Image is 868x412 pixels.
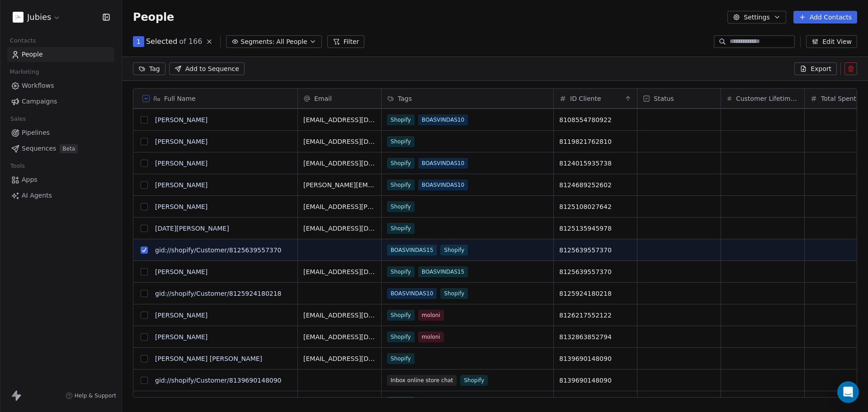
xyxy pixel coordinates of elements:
[559,246,632,255] span: 8125639557370
[179,36,202,47] span: of 166
[303,398,376,407] span: [PERSON_NAME][EMAIL_ADDRESS][PERSON_NAME][PERSON_NAME][DOMAIN_NAME]
[155,290,282,297] a: gid://shopify/Customer/8125924180218
[637,89,721,108] div: Status
[133,109,298,398] div: grid
[303,267,376,276] span: [EMAIL_ADDRESS][DOMAIN_NAME]
[24,24,129,31] div: [PERSON_NAME]: [DOMAIN_NAME]
[7,94,114,109] a: Campaigns
[169,62,245,75] button: Add to Sequence
[155,333,208,341] a: [PERSON_NAME]
[22,175,38,185] span: Apps
[7,141,114,156] a: SequencesBeta
[133,62,165,75] button: Tag
[7,47,114,62] a: People
[60,144,78,153] span: Beta
[155,355,262,362] a: [PERSON_NAME] [PERSON_NAME]
[654,94,674,103] span: Status
[837,381,859,403] div: Open Intercom Messenger
[155,203,208,210] a: [PERSON_NAME]
[164,94,196,103] span: Full Name
[303,354,376,363] span: [EMAIL_ADDRESS][DOMAIN_NAME]
[559,398,632,407] span: 8211868188922
[66,392,116,399] a: Help & Support
[6,65,43,79] span: Marketing
[811,64,831,73] span: Export
[75,392,116,399] span: Help & Support
[418,310,444,321] span: moloni
[794,62,837,75] button: Export
[806,35,857,48] button: Edit View
[721,89,804,108] div: Customer Lifetime Value
[14,24,22,31] img: website_grey.svg
[387,331,415,342] span: Shopify
[387,310,415,321] span: Shopify
[440,245,468,256] span: Shopify
[559,311,632,320] span: 8126217552122
[387,114,415,125] span: Shopify
[559,202,632,211] span: 8125108027642
[241,37,274,47] span: Segments:
[149,64,160,73] span: Tag
[155,138,208,145] a: [PERSON_NAME]
[398,94,412,103] span: Tags
[387,397,415,407] span: Shopify
[105,53,145,59] div: Palavras-chave
[11,9,62,25] button: Jubies
[7,125,114,140] a: Pipelines
[7,172,114,187] a: Apps
[387,288,437,299] span: BOASVINDAS10
[6,112,30,126] span: Sales
[418,158,468,169] span: BOASVINDAS10
[155,246,282,254] a: gid://shopify/Customer/8125639557370
[6,159,28,173] span: Tools
[387,223,415,234] span: Shopify
[303,311,376,320] span: [EMAIL_ADDRESS][DOMAIN_NAME]
[387,180,415,190] span: Shopify
[303,159,376,168] span: [EMAIL_ADDRESS][DOMAIN_NAME]
[570,94,601,103] span: ID Cliente
[387,266,415,277] span: Shopify
[6,34,40,47] span: Contacts
[727,11,786,24] button: Settings
[137,37,141,46] span: 1
[25,14,44,22] div: v 4.0.25
[155,181,208,189] a: [PERSON_NAME]
[155,377,282,384] a: gid://shopify/Customer/8139690148090
[22,144,56,153] span: Sequences
[303,202,376,211] span: [EMAIL_ADDRESS][PERSON_NAME][DOMAIN_NAME]
[276,37,307,47] span: All People
[22,191,52,200] span: AI Agents
[559,180,632,189] span: 8124689252602
[460,375,488,386] span: Shopify
[559,332,632,341] span: 8132863852794
[27,11,51,23] span: Jubies
[793,11,857,24] button: Add Contacts
[418,114,468,125] span: BOASVINDAS10
[559,267,632,276] span: 8125639557370
[303,180,376,189] span: [PERSON_NAME][EMAIL_ADDRESS][DOMAIN_NAME]
[418,266,468,277] span: BOASVINDAS15
[155,225,229,232] a: [DATE][PERSON_NAME]
[22,50,43,59] span: People
[22,97,57,106] span: Campaigns
[554,89,637,108] div: ID Cliente
[387,245,437,256] span: BOASVINDAS15
[303,224,376,233] span: [EMAIL_ADDRESS][DOMAIN_NAME]
[298,89,381,108] div: Email
[155,312,208,319] a: [PERSON_NAME]
[559,137,632,146] span: 8119821762810
[440,288,468,299] span: Shopify
[382,89,553,108] div: Tags
[22,81,54,90] span: Workflows
[559,224,632,233] span: 8125135945978
[155,116,208,123] a: [PERSON_NAME]
[418,180,468,190] span: BOASVINDAS10
[14,14,22,22] img: logo_orange.svg
[47,53,69,59] div: Domínio
[133,36,144,47] button: 1
[146,36,177,47] span: Selected
[559,289,632,298] span: 8125924180218
[559,354,632,363] span: 8139690148090
[387,158,415,169] span: Shopify
[133,89,297,108] div: Full Name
